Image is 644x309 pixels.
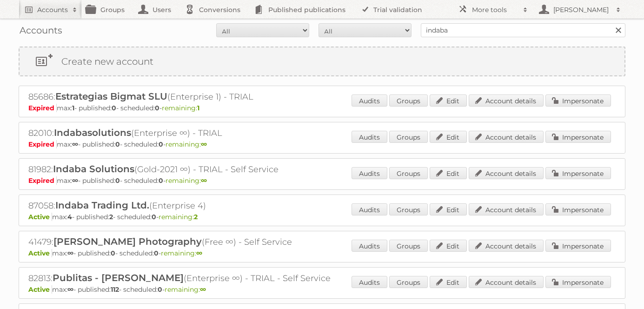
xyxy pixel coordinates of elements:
[111,285,119,294] strong: 112
[28,176,616,185] p: max: - published: - scheduled: -
[115,140,120,148] strong: 0
[545,167,611,179] a: Impersonate
[28,213,616,221] p: max: - published: - scheduled: -
[430,276,467,288] a: Edit
[53,163,134,175] span: Indaba Solutions
[159,213,198,221] span: remaining:
[28,285,52,294] span: Active
[201,140,207,148] strong: ∞
[430,240,467,252] a: Edit
[161,249,202,257] span: remaining:
[111,249,115,257] strong: 0
[545,131,611,143] a: Impersonate
[158,285,162,294] strong: 0
[28,272,354,284] h2: 82813: (Enterprise ∞) - TRIAL - Self Service
[200,285,206,294] strong: ∞
[389,94,428,107] a: Groups
[166,140,207,148] span: remaining:
[430,131,467,143] a: Edit
[352,131,387,143] a: Audits
[28,236,354,248] h2: 41479: (Free ∞) - Self Service
[55,91,167,102] span: Estrategias Bigmat SLU
[28,163,354,175] h2: 81982: (Gold-2021 ∞) - TRIAL - Self Service
[53,236,202,247] span: [PERSON_NAME] Photography
[28,176,57,185] span: Expired
[159,176,163,185] strong: 0
[109,213,113,221] strong: 2
[389,167,428,179] a: Groups
[67,213,72,221] strong: 4
[115,176,120,185] strong: 0
[352,203,387,215] a: Audits
[352,240,387,252] a: Audits
[72,176,78,185] strong: ∞
[28,213,52,221] span: Active
[194,213,198,221] strong: 2
[430,203,467,215] a: Edit
[469,203,544,215] a: Account details
[430,94,467,107] a: Edit
[389,276,428,288] a: Groups
[165,285,206,294] span: remaining:
[162,104,199,112] span: remaining:
[67,249,73,257] strong: ∞
[28,91,354,103] h2: 85686: (Enterprise 1) - TRIAL
[469,131,544,143] a: Account details
[28,249,52,257] span: Active
[72,140,78,148] strong: ∞
[154,249,159,257] strong: 0
[152,213,156,221] strong: 0
[55,200,149,211] span: Indaba Trading Ltd.
[469,276,544,288] a: Account details
[28,104,57,112] span: Expired
[389,240,428,252] a: Groups
[469,167,544,179] a: Account details
[155,104,159,112] strong: 0
[201,176,207,185] strong: ∞
[159,140,163,148] strong: 0
[28,140,616,148] p: max: - published: - scheduled: -
[28,104,616,112] p: max: - published: - scheduled: -
[551,5,611,14] h2: [PERSON_NAME]
[54,127,131,138] span: Indabasolutions
[545,276,611,288] a: Impersonate
[430,167,467,179] a: Edit
[352,167,387,179] a: Audits
[112,104,116,112] strong: 0
[352,276,387,288] a: Audits
[545,203,611,215] a: Impersonate
[28,127,354,139] h2: 82010: (Enterprise ∞) - TRIAL
[20,47,624,75] a: Create new account
[28,285,616,294] p: max: - published: - scheduled: -
[196,249,202,257] strong: ∞
[469,94,544,107] a: Account details
[389,203,428,215] a: Groups
[545,94,611,107] a: Impersonate
[545,240,611,252] a: Impersonate
[28,200,354,212] h2: 87058: (Enterprise 4)
[469,240,544,252] a: Account details
[72,104,74,112] strong: 1
[28,140,57,148] span: Expired
[53,272,184,283] span: Publitas - [PERSON_NAME]
[389,131,428,143] a: Groups
[37,5,68,14] h2: Accounts
[67,285,73,294] strong: ∞
[28,249,616,257] p: max: - published: - scheduled: -
[197,104,199,112] strong: 1
[472,5,518,14] h2: More tools
[352,94,387,107] a: Audits
[166,176,207,185] span: remaining:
